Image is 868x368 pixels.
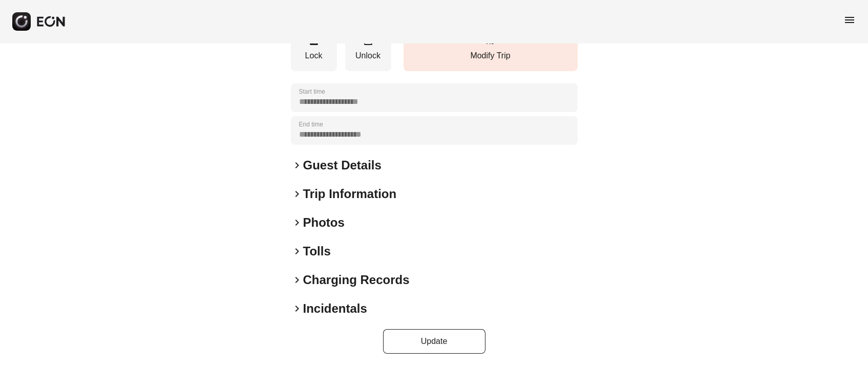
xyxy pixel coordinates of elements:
h2: Photos [303,214,345,231]
h2: Trip Information [303,186,397,202]
span: menu [843,14,856,26]
h2: Guest Details [303,157,382,174]
button: Unlock [345,29,391,71]
span: keyboard_arrow_right [291,217,303,229]
span: keyboard_arrow_right [291,274,303,286]
p: Unlock [350,50,386,62]
span: keyboard_arrow_right [291,245,303,257]
button: Lock [291,29,337,71]
h2: Incidentals [303,300,367,317]
h2: Tolls [303,243,331,259]
h2: Charging Records [303,272,410,288]
span: keyboard_arrow_right [291,302,303,315]
button: Modify Trip [404,29,578,71]
span: keyboard_arrow_right [291,159,303,171]
button: Update [383,329,485,354]
p: Modify Trip [409,50,573,62]
p: Lock [296,50,332,62]
span: keyboard_arrow_right [291,188,303,200]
